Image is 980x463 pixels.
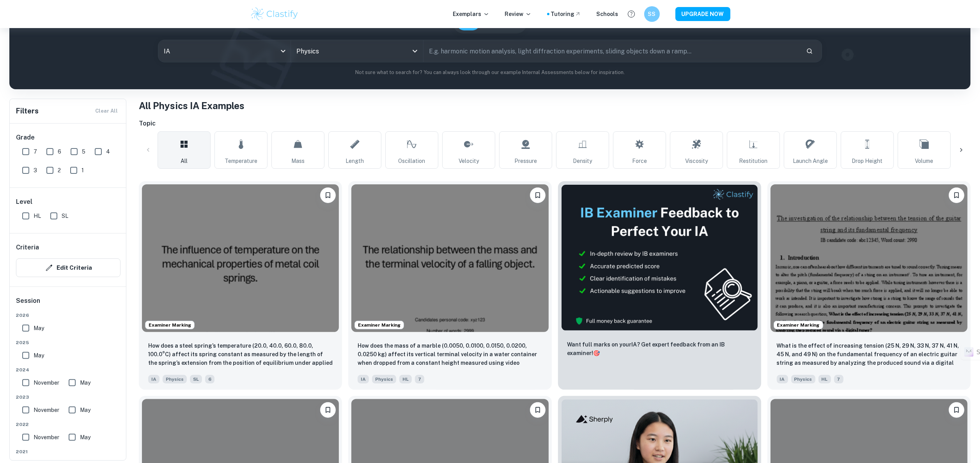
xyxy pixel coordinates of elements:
span: May [34,351,44,360]
button: Bookmark [949,402,964,418]
span: Examiner Marking [145,322,194,329]
span: 2022 [16,421,121,428]
span: Examiner Marking [774,322,823,329]
h6: Filters [16,106,39,117]
p: Exemplars [453,10,489,18]
span: Pressure [514,157,537,165]
span: Force [632,157,647,165]
span: 6 [205,375,214,383]
img: Clastify logo [250,6,299,22]
span: Restitution [739,157,768,165]
a: Schools [597,10,618,18]
span: 2 [58,166,61,175]
p: Not sure what to search for? You can always look through our example Internal Assessments below f... [16,69,964,76]
button: Bookmark [530,187,546,203]
button: SS [644,6,660,22]
button: UPGRADE NOW [675,7,730,21]
span: Viscosity [685,157,708,165]
a: Examiner MarkingBookmarkHow does the mass of a marble (0.0050, 0.0100, 0.0150, 0.0200, 0.0250 kg)... [348,181,551,390]
span: 4 [106,147,110,156]
span: HL [819,375,831,383]
button: Search [803,44,816,58]
span: HL [399,375,412,383]
h6: Grade [16,133,121,142]
span: SL [190,375,202,383]
h1: All Physics IA Examples [139,99,971,113]
span: 7 [834,375,844,383]
span: HL [34,212,41,220]
span: IA [777,375,788,383]
span: 2024 [16,366,121,373]
span: May [80,378,90,387]
span: Temperature [225,157,257,165]
a: Examiner MarkingBookmarkWhat is the effect of increasing tension (25 N, 29 N, 33 N, 37 N, 41 N, 4... [767,181,971,390]
button: Open [409,46,420,57]
span: Mass [291,157,305,165]
span: November [34,378,59,387]
span: Examiner Marking [355,322,404,329]
button: Help and Feedback [625,7,638,21]
p: How does the mass of a marble (0.0050, 0.0100, 0.0150, 0.0200, 0.0250 kg) affect its vertical ter... [358,341,542,368]
span: 1 [82,166,84,175]
h6: Topic [139,119,971,128]
input: E.g. harmonic motion analysis, light diffraction experiments, sliding objects down a ramp... [424,40,800,62]
img: Physics IA example thumbnail: How does the mass of a marble (0.0050, 0 [351,184,548,332]
button: Bookmark [320,187,336,203]
span: All [181,157,188,165]
span: Physics [372,375,396,383]
span: 7 [34,147,37,156]
span: IA [148,375,159,383]
span: 7 [415,375,424,383]
p: What is the effect of increasing tension (25 N, 29 N, 33 N, 37 N, 41 N, 45 N, and 49 N) on the fu... [777,341,961,368]
span: Oscillation [399,157,425,165]
p: Review [505,10,532,18]
span: Launch Angle [793,157,828,165]
button: Edit Criteria [16,258,121,277]
span: Physics [791,375,815,383]
span: Physics [163,375,187,383]
h6: Session [16,296,121,312]
h6: SS [647,10,656,18]
span: Density [573,157,592,165]
span: Volume [915,157,934,165]
span: November [34,433,59,442]
span: 2021 [16,448,121,455]
button: Bookmark [320,402,336,418]
span: May [80,433,90,442]
div: IA [158,40,291,62]
span: May [80,406,90,414]
button: Bookmark [949,187,964,203]
span: 2026 [16,312,121,319]
h6: Level [16,197,121,207]
p: Want full marks on your IA ? Get expert feedback from an IB examiner! [567,340,752,357]
span: Drop Height [852,157,883,165]
span: SL [62,212,68,220]
span: Length [346,157,364,165]
p: How does a steel spring’s temperature (20.0, 40.0, 60.0, 80.0, 100.0°C) affect its spring constan... [148,341,333,368]
button: Bookmark [530,402,546,418]
span: 3 [34,166,37,175]
img: Physics IA example thumbnail: How does a steel spring’s temperature (2 [142,184,339,332]
a: ThumbnailWant full marks on yourIA? Get expert feedback from an IB examiner! [558,181,761,390]
span: IA [358,375,369,383]
h6: Criteria [16,243,39,252]
img: Physics IA example thumbnail: What is the effect of increasing tension [771,184,968,332]
span: 5 [82,147,85,156]
span: 6 [58,147,61,156]
a: Examiner MarkingBookmarkHow does a steel spring’s temperature (20.0, 40.0, 60.0, 80.0, 100.0°C) a... [139,181,342,390]
span: Velocity [459,157,479,165]
span: May [34,324,44,332]
span: 2023 [16,394,121,401]
span: 2025 [16,339,121,346]
img: Thumbnail [561,184,758,331]
span: November [34,406,59,414]
span: 🎯 [594,350,600,356]
a: Tutoring [551,10,581,18]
